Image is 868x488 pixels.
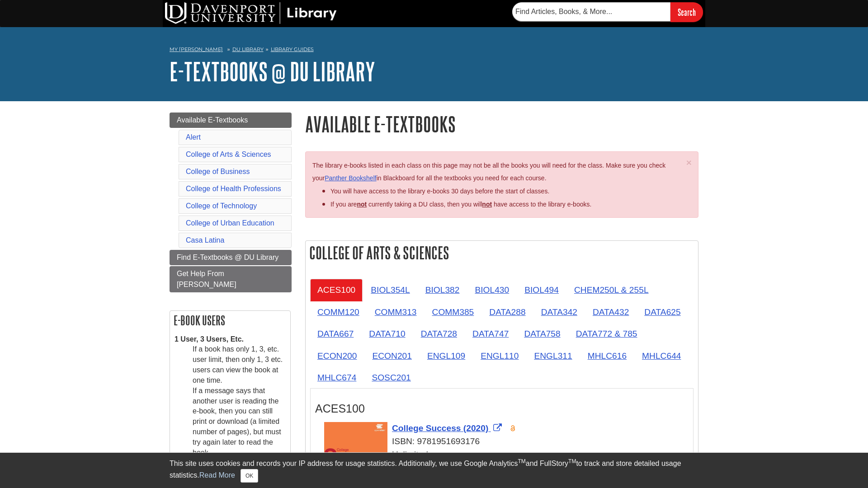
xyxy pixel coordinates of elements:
a: Get Help From [PERSON_NAME] [170,266,292,292]
a: MHLC674 [310,366,363,389]
input: Find Articles, Books, & More... [512,2,670,21]
a: COMM313 [368,301,424,323]
a: Find E-Textbooks @ DU Library [170,250,292,265]
span: College Success (2020) [392,423,488,433]
span: The library e-books listed in each class on this page may not be all the books you will need for ... [312,162,665,182]
button: Close [686,158,692,167]
a: DATA772 & 785 [569,323,645,345]
a: ENGL109 [420,345,472,367]
strong: not [357,201,367,208]
a: BIOL382 [418,279,467,301]
dd: If a book has only 1, 3, etc. user limit, then only 1, 3 etc. users can view the book at one time... [193,344,286,458]
a: College of Urban Education [186,219,274,227]
a: BIOL430 [467,279,516,301]
span: Available E-Textbooks [177,116,248,124]
div: This site uses cookies and records your IP address for usage statistics. Additionally, we use Goo... [170,458,698,483]
a: DU Library [232,46,264,52]
a: ACES100 [310,279,363,301]
a: MHLC616 [580,345,634,367]
span: If you are currently taking a DU class, then you will have access to the library e-books. [330,201,591,208]
a: College of Health Professions [186,185,281,192]
a: DATA710 [362,323,412,345]
input: Search [670,2,703,22]
span: You will have access to the library e-books 30 days before the start of classes. [330,188,549,195]
a: Casa Latina [186,236,224,244]
a: Read More [199,471,235,479]
button: Close [241,469,258,483]
a: BIOL354L [363,279,417,301]
a: DATA342 [534,301,585,323]
a: Available E-Textbooks [170,113,292,128]
dt: 1 User, 3 Users, Etc. [175,334,286,345]
a: College of Arts & Sciences [186,150,271,158]
sup: TM [568,458,576,465]
a: ECON200 [310,345,364,367]
a: College of Technology [186,202,257,210]
form: Searches DU Library's articles, books, and more [512,2,703,22]
a: COMM385 [425,301,481,323]
a: College of Business [186,168,250,175]
a: Alert [186,133,201,141]
a: COMM120 [310,301,367,323]
a: CHEM250L & 255L [567,279,656,301]
div: ISBN: 9781951693176 [324,435,689,448]
a: DATA747 [465,323,516,345]
a: Panther Bookshelf [325,174,376,182]
a: ENGL110 [473,345,526,367]
span: Get Help From [PERSON_NAME] [177,270,236,288]
a: DATA667 [310,323,361,345]
a: BIOL494 [517,279,566,301]
a: E-Textbooks @ DU Library [170,57,375,85]
h3: ACES100 [315,402,689,415]
a: Link opens in new window [392,423,504,433]
span: Find E-Textbooks @ DU Library [177,253,278,261]
a: DATA758 [517,323,567,345]
a: SOSC201 [364,366,418,389]
h1: Available E-Textbooks [305,113,698,136]
a: ENGL311 [527,345,579,367]
u: not [482,201,492,208]
a: My [PERSON_NAME] [170,46,223,53]
h2: E-book Users [170,311,290,330]
img: DU Library [165,2,337,24]
a: MHLC644 [635,345,688,367]
sup: TM [518,458,525,465]
a: DATA288 [482,301,533,323]
a: Library Guides [271,46,314,52]
a: DATA625 [637,301,688,323]
a: ECON201 [365,345,419,367]
h2: College of Arts & Sciences [306,241,698,265]
img: Open Access [509,425,516,432]
a: DATA432 [585,301,636,323]
nav: breadcrumb [170,43,698,58]
span: × [686,157,692,168]
a: DATA728 [414,323,464,345]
